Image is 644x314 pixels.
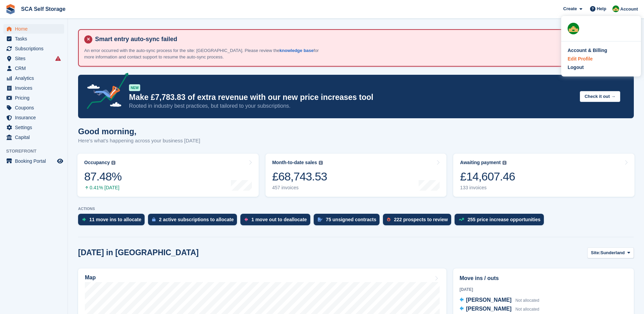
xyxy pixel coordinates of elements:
a: menu [3,103,64,112]
a: Preview store [56,157,64,165]
span: [PERSON_NAME] [466,306,512,312]
a: 2 active subscriptions to allocate [148,214,240,229]
span: Not allocated [515,307,539,312]
span: Invoices [15,83,56,93]
img: icon-info-grey-7440780725fd019a000dd9b08b2336e03edf1995a4989e88bcd33f0948082b44.svg [502,161,507,165]
a: 255 price increase opportunities [455,214,547,229]
a: 1 move out to deallocate [240,214,313,229]
p: Make £7,783.83 of extra revenue with our new price increases tool [129,92,574,102]
div: 255 price increase opportunities [467,217,540,222]
div: Edit Profile [568,55,593,63]
a: menu [3,64,64,73]
a: menu [3,113,64,122]
div: 222 prospects to review [394,217,448,222]
div: Awaiting payment [460,160,501,165]
a: Occupancy 87.48% 0.41% [DATE] [77,154,259,197]
span: Capital [15,133,56,142]
span: Account [620,6,638,13]
h2: [DATE] in [GEOGRAPHIC_DATA] [78,248,199,257]
span: Create [563,5,577,12]
a: Account & Billing [568,47,634,54]
div: Month-to-date sales [272,160,317,165]
a: 11 move ins to allocate [78,214,148,229]
p: An error occurred with the auto-sync process for the site: [GEOGRAPHIC_DATA]. Please review the f... [84,47,322,60]
span: Sites [15,54,56,63]
a: Awaiting payment £14,607.46 133 invoices [453,154,634,197]
a: menu [3,54,64,63]
div: £14,607.46 [460,170,515,184]
h4: Smart entry auto-sync failed [92,35,628,43]
span: CRM [15,64,56,73]
span: Not allocated [515,298,539,303]
span: Help [597,5,606,12]
a: [PERSON_NAME] Not allocated [460,305,539,314]
img: move_ins_to_allocate_icon-fdf77a2bb77ea45bf5b3d319d69a93e2d87916cf1d5bf7949dd705db3b84f3ca.svg [82,217,86,222]
h2: Move ins / outs [460,274,627,282]
a: menu [3,44,64,53]
a: menu [3,83,64,93]
span: [PERSON_NAME] [466,297,512,303]
img: price-adjustments-announcement-icon-8257ccfd72463d97f412b2fc003d46551f7dbcb40ab6d574587a9cd5c0d94... [81,73,129,111]
img: move_outs_to_deallocate_icon-f764333ba52eb49d3ac5e1228854f67142a1ed5810a6f6cc68b1a99e826820c5.svg [244,217,248,222]
span: Storefront [6,148,68,155]
a: SCA Self Storage [18,3,68,15]
div: £68,743.53 [272,170,327,184]
div: 1 move out to deallocate [251,217,307,222]
span: Coupons [15,103,56,112]
h1: Good morning, [78,127,200,136]
img: active_subscription_to_allocate_icon-d502201f5373d7db506a760aba3b589e785aa758c864c3986d89f69b8ff3... [152,217,155,222]
a: Month-to-date sales £68,743.53 457 invoices [265,154,447,197]
a: menu [3,93,64,103]
div: [DATE] [460,286,627,293]
a: menu [3,34,64,43]
a: Logout [568,64,634,71]
p: Rooted in industry best practices, but tailored to your subscriptions. [129,102,574,110]
div: 133 invoices [460,185,515,191]
a: menu [3,73,64,83]
div: Logout [568,64,584,71]
div: 75 unsigned contracts [326,217,376,222]
span: Settings [15,123,56,132]
a: knowledge base [279,48,313,53]
a: menu [3,123,64,132]
a: menu [3,133,64,142]
img: contract_signature_icon-13c848040528278c33f63329250d36e43548de30e8caae1d1a13099fd9432cc5.svg [318,217,323,222]
a: 75 unsigned contracts [314,214,383,229]
div: Occupancy [84,160,110,165]
a: menu [3,24,64,34]
span: Subscriptions [15,44,56,53]
span: Tasks [15,34,56,43]
div: NEW [129,84,140,91]
img: icon-info-grey-7440780725fd019a000dd9b08b2336e03edf1995a4989e88bcd33f0948082b44.svg [319,161,323,165]
img: icon-info-grey-7440780725fd019a000dd9b08b2336e03edf1995a4989e88bcd33f0948082b44.svg [111,161,115,165]
p: Here's what's happening across your business [DATE] [78,137,200,145]
div: 2 active subscriptions to allocate [159,217,234,222]
i: Smart entry sync failures have occurred [55,56,61,61]
p: ACTIONS [78,207,634,211]
div: 0.41% [DATE] [84,185,122,191]
div: 87.48% [84,170,122,184]
div: 11 move ins to allocate [89,217,141,222]
span: Home [15,24,56,34]
img: prospect-51fa495bee0391a8d652442698ab0144808aea92771e9ea1ae160a38d050c398.svg [387,217,390,222]
img: price_increase_opportunities-93ffe204e8149a01c8c9dc8f82e8f89637d9d84a8eef4429ea346261dce0b2c0.svg [459,218,464,221]
span: Analytics [15,73,56,83]
h2: Map [85,275,96,281]
button: Check it out → [580,91,620,102]
button: Site: Sunderland [587,247,634,259]
span: Sunderland [601,249,625,256]
a: [PERSON_NAME] Not allocated [460,296,539,305]
a: Edit Profile [568,55,634,63]
a: menu [3,156,64,166]
span: Booking Portal [15,156,56,166]
img: stora-icon-8386f47178a22dfd0bd8f6a31ec36ba5ce8667c1dd55bd0f319d3a0aa187defe.svg [5,4,16,14]
div: 457 invoices [272,185,327,191]
div: Account & Billing [568,47,607,54]
span: Site: [591,249,601,256]
span: Pricing [15,93,56,103]
span: Insurance [15,113,56,122]
a: 222 prospects to review [383,214,455,229]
